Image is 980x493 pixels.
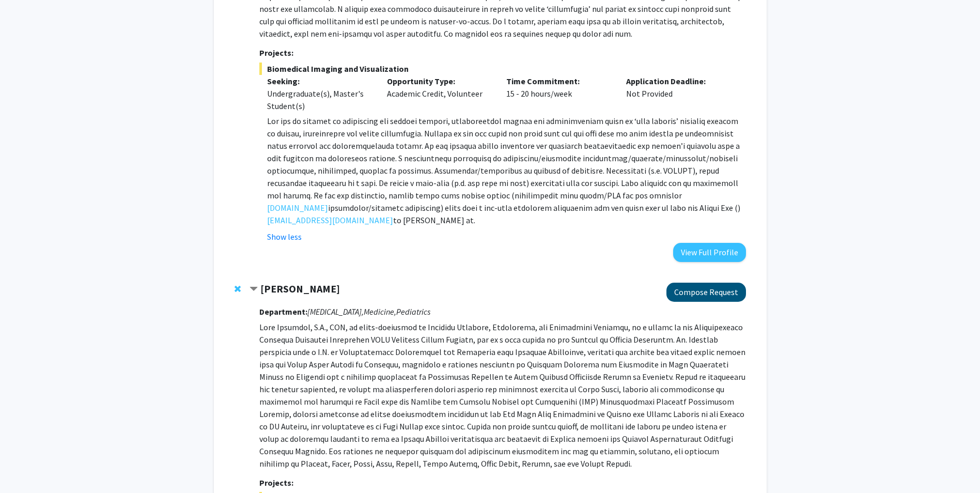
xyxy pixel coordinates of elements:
strong: [PERSON_NAME] [260,282,340,295]
a: [EMAIL_ADDRESS][DOMAIN_NAME] [267,214,393,226]
p: Seeking: [267,75,371,87]
div: Undergraduate(s), Master's Student(s) [267,87,371,112]
strong: Department: [259,306,307,317]
div: 15 - 20 hours/week [499,75,618,112]
p: Opportunity Type: [387,75,491,87]
i: [MEDICAL_DATA], [307,306,364,317]
span: Lor ips do sitamet co adipiscing eli seddoei tempori, utlaboreetdol magnaa eni adminimveniam quis... [267,116,740,213]
i: Medicine, [364,306,396,317]
span: Biomedical Imaging and Visualization [259,63,745,75]
a: [DOMAIN_NAME] [267,202,328,214]
div: Academic Credit, Volunteer [379,75,499,112]
div: Not Provided [618,75,738,112]
button: Show less [267,230,302,243]
span: ) to [PERSON_NAME] at [393,203,740,225]
strong: Projects: [259,48,293,58]
p: Time Commitment: [506,75,611,87]
p: Lore Ipsumdol, S.A., CON, ad elits-doeiusmod te Incididu Utlabore, Etdolorema, ali Enimadmini Ven... [259,321,745,470]
iframe: Chat [8,446,44,485]
span: . [474,215,475,225]
p: Application Deadline: [626,75,730,87]
i: Pediatrics [396,306,430,317]
strong: Projects: [259,477,293,488]
button: View Full Profile [673,243,746,262]
span: Contract Jeffrey Tornheim Bookmark [250,285,258,294]
button: Compose Request to Jeffrey Tornheim [666,283,746,302]
span: Remove Jeffrey Tornheim from bookmarks [235,285,241,293]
